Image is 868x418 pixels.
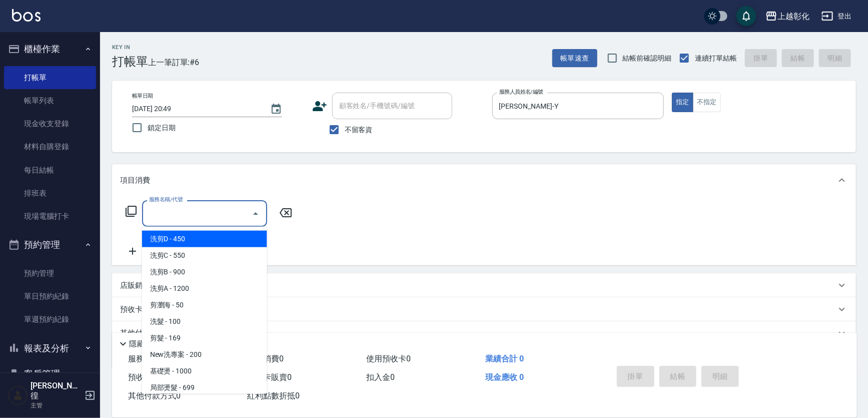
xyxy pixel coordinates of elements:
[247,391,300,400] span: 紅利點數折抵 0
[149,196,183,203] label: 服務名稱/代號
[817,7,856,26] button: 登出
[264,97,288,121] button: Choose date, selected date is 2025-09-24
[4,262,96,285] a: 預約管理
[247,372,292,382] span: 會員卡販賣 0
[8,385,28,405] img: Person
[672,93,693,112] button: 指定
[761,6,813,27] button: 上越彰化
[142,379,267,396] span: 局部燙髮 - 699
[31,381,82,401] h5: [PERSON_NAME]徨
[129,339,174,349] p: 隱藏業績明細
[366,372,395,382] span: 扣入金 0
[120,328,170,339] p: 其他付款方式
[4,335,96,361] button: 報表及分析
[695,53,737,64] span: 連續打單結帳
[142,231,267,247] span: 洗剪D - 450
[777,10,809,23] div: 上越彰化
[4,308,96,331] a: 單週預約紀錄
[4,135,96,158] a: 材料自購登錄
[4,66,96,89] a: 打帳單
[128,391,181,400] span: 其他付款方式 0
[142,346,267,363] span: New洗專案 - 200
[132,101,260,117] input: YYYY/MM/DD hh:mm
[345,125,373,135] span: 不留客資
[693,93,721,112] button: 不指定
[736,6,756,26] button: save
[148,56,200,69] span: 上一筆訂單:#6
[120,280,150,291] p: 店販銷售
[4,36,96,62] button: 櫃檯作業
[12,9,41,22] img: Logo
[142,247,267,264] span: 洗剪C - 550
[120,175,150,186] p: 項目消費
[4,285,96,308] a: 單日預約紀錄
[4,112,96,135] a: 現金收支登錄
[148,123,176,133] span: 鎖定日期
[112,164,856,196] div: 項目消費
[485,354,524,363] span: 業績合計 0
[112,55,148,69] h3: 打帳單
[485,372,524,382] span: 現金應收 0
[366,354,411,363] span: 使用預收卡 0
[112,273,856,297] div: 店販銷售
[112,321,856,345] div: 其他付款方式
[4,205,96,228] a: 現場電腦打卡
[4,89,96,112] a: 帳單列表
[4,232,96,258] button: 預約管理
[499,88,543,96] label: 服務人員姓名/編號
[623,53,672,64] span: 結帳前確認明細
[4,182,96,205] a: 排班表
[142,363,267,379] span: 基礎燙 - 1000
[128,354,165,363] span: 服務消費 0
[552,49,597,68] button: 帳單速查
[142,280,267,297] span: 洗剪A - 1200
[248,206,264,222] button: Close
[112,44,148,51] h2: Key In
[142,330,267,346] span: 剪髮 - 169
[142,264,267,280] span: 洗剪B - 900
[142,297,267,313] span: 剪瀏海 - 50
[120,304,158,315] p: 預收卡販賣
[31,401,82,410] p: 主管
[142,313,267,330] span: 洗髮 - 100
[4,361,96,387] button: 客戶管理
[112,297,856,321] div: 預收卡販賣
[128,372,173,382] span: 預收卡販賣 0
[4,159,96,182] a: 每日結帳
[132,92,153,100] label: 帳單日期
